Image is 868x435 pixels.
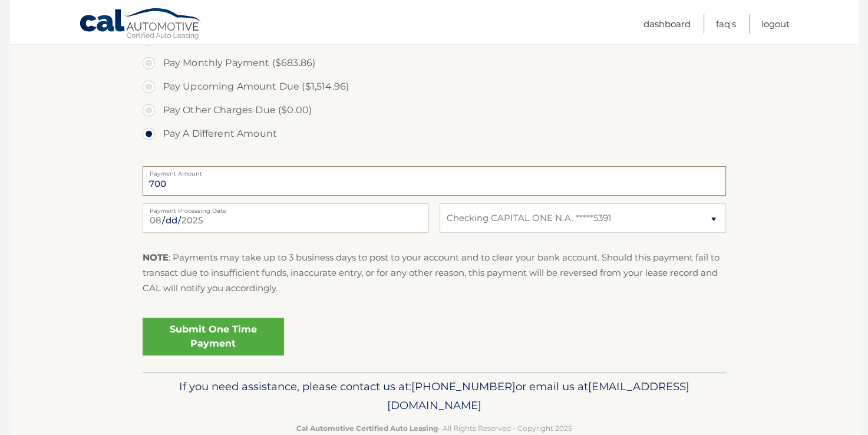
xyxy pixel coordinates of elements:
[143,98,726,122] label: Pay Other Charges Due ($0.00)
[143,75,726,98] label: Pay Upcoming Amount Due ($1,514.96)
[150,422,718,434] p: - All Rights Reserved - Copyright 2025
[143,250,726,296] p: : Payments may take up to 3 business days to post to your account and to clear your bank account....
[411,380,516,393] span: [PHONE_NUMBER]
[143,203,428,233] input: Payment Date
[143,203,428,213] label: Payment Processing Date
[716,14,736,34] a: FAQ's
[150,377,718,415] p: If you need assistance, please contact us at: or email us at
[143,318,284,355] a: Submit One Time Payment
[143,252,169,263] strong: NOTE
[387,380,689,412] span: [EMAIL_ADDRESS][DOMAIN_NAME]
[761,14,790,34] a: Logout
[143,51,726,75] label: Pay Monthly Payment ($683.86)
[296,424,438,433] strong: Cal Automotive Certified Auto Leasing
[143,166,726,176] label: Payment Amount
[643,14,691,34] a: Dashboard
[143,122,726,146] label: Pay A Different Amount
[79,8,203,42] a: Cal Automotive
[143,166,726,196] input: Payment Amount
